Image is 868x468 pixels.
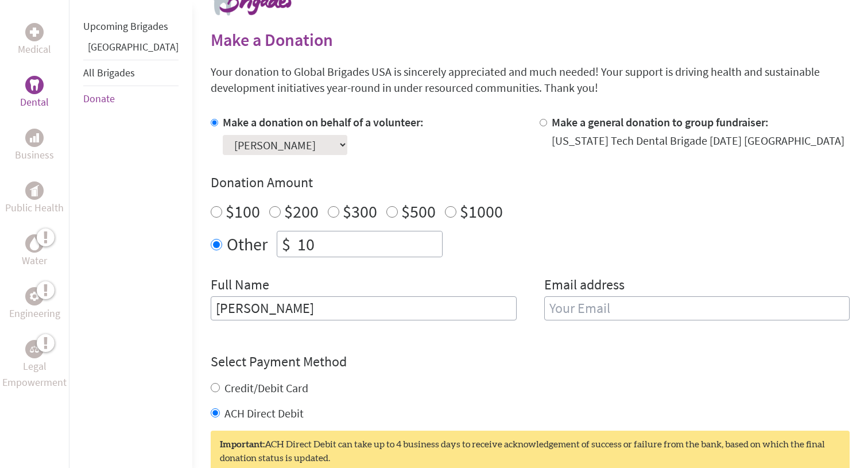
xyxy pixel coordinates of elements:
img: Legal Empowerment [30,346,39,353]
div: Business [25,129,44,147]
label: $100 [226,200,260,222]
div: Public Health [25,181,44,200]
label: Other [227,231,268,257]
label: Email address [544,276,625,296]
p: Medical [18,41,51,57]
p: Legal Empowerment [2,358,67,390]
a: BusinessBusiness [15,129,54,163]
p: Engineering [9,305,60,322]
div: $ [277,231,295,257]
p: Water [22,253,47,269]
h2: Make a Donation [211,29,850,50]
div: Engineering [25,287,44,305]
a: All Brigades [83,66,135,79]
img: Public Health [30,185,39,196]
a: EngineeringEngineering [9,287,60,322]
a: Upcoming Brigades [83,20,168,33]
a: Donate [83,92,115,105]
img: Business [30,133,39,142]
p: Dental [20,94,49,110]
li: Donate [83,86,179,111]
a: [GEOGRAPHIC_DATA] [88,40,179,53]
p: Business [15,147,54,163]
strong: Important: [220,440,265,449]
a: DentalDental [20,76,49,110]
li: Upcoming Brigades [83,14,179,39]
div: Legal Empowerment [25,340,44,358]
input: Enter Amount [295,231,442,257]
p: Public Health [5,200,64,216]
label: $500 [401,200,436,222]
div: [US_STATE] Tech Dental Brigade [DATE] [GEOGRAPHIC_DATA] [552,133,844,149]
img: Water [30,237,39,250]
label: $300 [343,200,377,222]
img: Engineering [30,292,39,301]
label: Make a general donation to group fundraiser: [552,115,769,129]
a: WaterWater [22,234,47,269]
a: Public HealthPublic Health [5,181,64,216]
img: Dental [30,79,39,90]
label: $200 [284,200,319,222]
div: Dental [25,76,44,94]
li: All Brigades [83,60,179,86]
li: Panama [83,39,179,60]
label: ACH Direct Debit [224,406,304,420]
label: Full Name [211,276,269,296]
h4: Donation Amount [211,173,850,192]
p: Your donation to Global Brigades USA is sincerely appreciated and much needed! Your support is dr... [211,64,850,96]
input: Your Email [544,296,850,320]
label: $1000 [460,200,503,222]
input: Enter Full Name [211,296,517,320]
label: Credit/Debit Card [224,381,308,395]
a: Legal EmpowermentLegal Empowerment [2,340,67,390]
img: Medical [30,28,39,37]
a: MedicalMedical [18,23,51,57]
label: Make a donation on behalf of a volunteer: [223,115,424,129]
h4: Select Payment Method [211,353,850,371]
div: Medical [25,23,44,41]
div: Water [25,234,44,253]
